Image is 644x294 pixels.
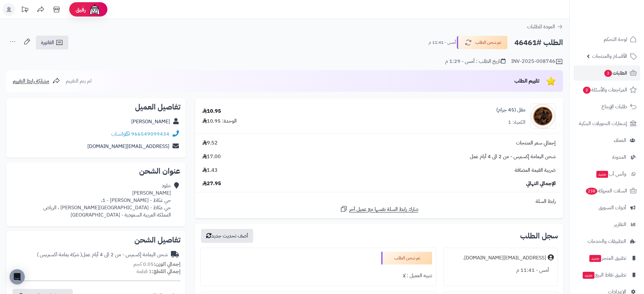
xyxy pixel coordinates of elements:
span: لم يتم التقييم [66,77,92,85]
span: الفاتورة [41,39,54,46]
a: المدونة [573,150,640,165]
span: شارك رابط السلة نفسها مع عميل آخر [349,206,418,213]
span: جديد [589,255,601,262]
span: لوحة التحكم [604,35,627,44]
h2: عنوان الشحن [11,167,180,175]
span: 17.00 [202,153,221,160]
span: السلات المتروكة [585,186,627,195]
span: شحن اليمامة إكسبرس - من 2 الى 4 أيام عمل [470,153,556,160]
span: مشاركة رابط التقييم [13,77,49,85]
span: الإجمالي النهائي [526,180,556,187]
small: 0.05 كجم [133,260,180,268]
a: التقارير [573,217,640,232]
a: طلبات الإرجاع [573,99,640,114]
strong: إجمالي القطع: [152,268,180,275]
span: ( شركة يمامة اكسبريس ) [37,251,82,258]
span: تطبيق المتجر [589,254,626,263]
a: وآتس آبجديد [573,166,640,182]
a: التطبيقات والخدمات [573,234,640,249]
div: رابط السلة [198,198,560,205]
span: إجمالي سعر المنتجات [516,139,556,147]
span: الأقسام والمنتجات [592,52,627,61]
div: الوحدة: 10.95 [202,117,237,125]
strong: إجمالي الوزن: [154,260,180,268]
div: الكمية: 1 [508,119,525,126]
a: الطلبات3 [573,65,640,81]
h2: الطلب #46461 [514,36,563,49]
img: ai-face.png [88,3,101,16]
div: أمس - 11:41 م [448,264,554,277]
span: إشعارات التحويلات البنكية [579,119,627,128]
div: شحن اليمامة إكسبرس - من 2 الى 4 أيام عمل [37,251,168,258]
a: تحديثات المنصة [17,3,33,17]
a: شارك رابط السلة نفسها مع عميل آخر [340,205,418,213]
span: أدوات التسويق [599,203,626,212]
a: إشعارات التحويلات البنكية [573,116,640,131]
div: خلود [PERSON_NAME] حي عكاظ - [PERSON_NAME] - 1، حي عكاظ - [GEOGRAPHIC_DATA][PERSON_NAME] ، الرياض... [43,182,171,218]
span: المراجعات والأسئلة [582,85,627,94]
div: 10.95 [202,108,221,115]
span: ضريبة القيمة المضافة [515,167,556,174]
span: طلبات الإرجاع [601,102,627,111]
span: المدونة [612,153,626,162]
div: [EMAIL_ADDRESS][DOMAIN_NAME]. [463,254,546,262]
div: تنبيه العميل : لا [204,270,432,282]
span: الطلبات [604,69,627,77]
h2: تفاصيل الشحن [11,236,180,244]
a: مشاركة رابط التقييم [13,77,60,85]
span: جديد [596,171,608,178]
a: واتساب [111,130,130,138]
a: تطبيق نقاط البيعجديد [573,267,640,283]
span: وآتس آب [596,170,626,178]
a: المراجعات والأسئلة2 [573,82,640,97]
small: أمس - 11:41 م [429,39,456,46]
div: Open Intercom Messenger [10,269,25,284]
h3: سجل الطلب [520,232,558,240]
div: تاريخ الطلب : أمس - 1:29 م [445,58,505,65]
img: 1693553829-Guggul-90x90.jpg [531,104,555,129]
a: 966549099434 [131,130,169,138]
button: أضف تحديث جديد [201,229,253,243]
img: logo-2.png [601,12,638,25]
a: الفاتورة [36,36,68,50]
a: [EMAIL_ADDRESS][DOMAIN_NAME] [87,143,169,150]
span: جديد [583,272,594,279]
a: تطبيق المتجرجديد [573,251,640,266]
span: تطبيق نقاط البيع [582,271,626,279]
a: العودة للطلبات [527,23,563,30]
div: تم شحن الطلب [381,252,432,264]
a: السلات المتروكة238 [573,183,640,198]
span: رفيق [76,6,86,13]
span: 1.43 [202,167,218,174]
h2: تفاصيل العميل [11,103,180,111]
span: 9.52 [202,139,218,147]
span: 27.95 [202,180,221,187]
div: INV-2025-008746 [511,58,563,65]
a: لوحة التحكم [573,32,640,47]
span: 238 [586,187,598,195]
a: مقل (45 جرام) [496,106,525,114]
span: التطبيقات والخدمات [587,237,626,246]
button: تم شحن الطلب [457,36,508,49]
a: العملاء [573,133,640,148]
span: العملاء [614,136,626,145]
span: 3 [604,70,612,77]
small: 1 قطعة [137,268,180,275]
span: تقييم الطلب [514,77,539,85]
a: [PERSON_NAME] [131,118,170,125]
span: 2 [583,86,591,94]
span: العودة للطلبات [527,23,555,30]
span: التقارير [614,220,626,229]
a: أدوات التسويق [573,200,640,215]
